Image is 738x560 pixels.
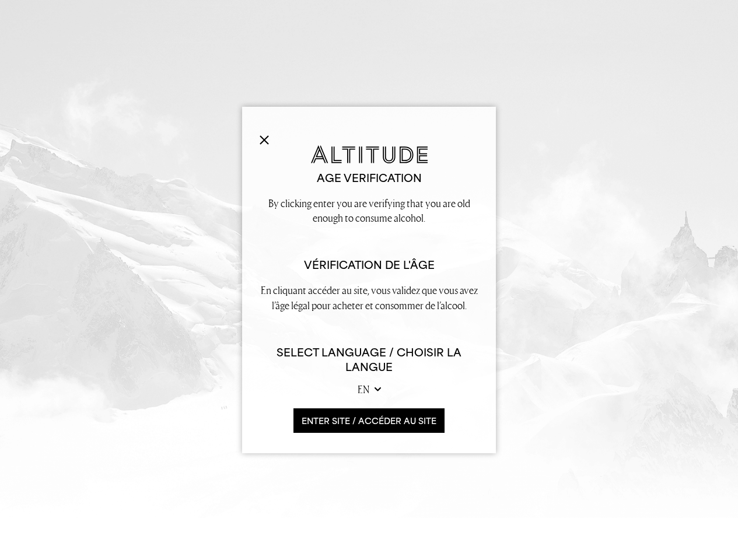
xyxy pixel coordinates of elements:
[260,258,478,272] h2: Vérification de l'âge
[293,408,445,433] button: ENTER SITE / accéder au site
[260,283,478,312] p: En cliquant accéder au site, vous validez que vous avez l’âge légal pour acheter et consommer de ...
[260,171,478,185] h2: Age verification
[311,145,428,163] img: Altitude Gin
[260,345,478,374] h6: Select Language / Choisir la langue
[260,196,478,225] p: By clicking enter you are verifying that you are old enough to consume alcohol.
[260,135,269,145] img: Close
